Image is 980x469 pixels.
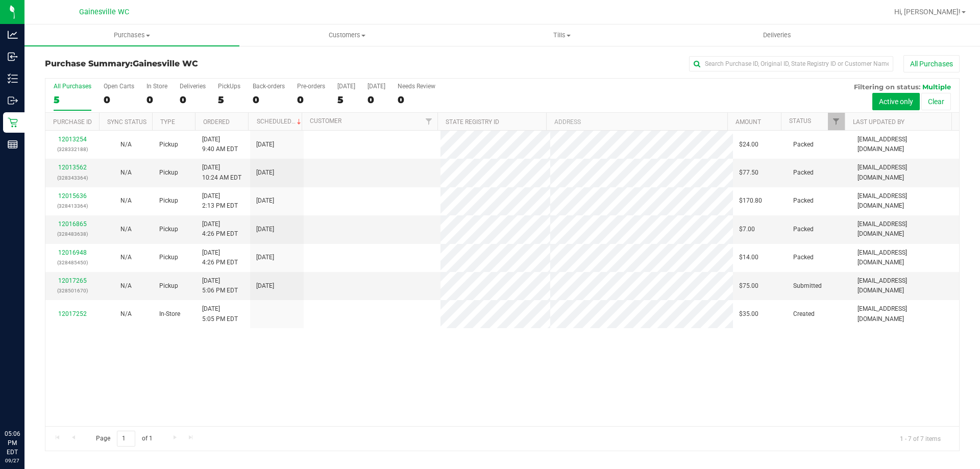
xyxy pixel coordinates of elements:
a: Type [160,118,175,126]
p: (328332188) [52,144,93,154]
span: Gainesville WC [133,59,198,68]
span: Purchases [24,31,239,40]
span: Not Applicable [120,282,132,289]
span: Gainesville WC [79,8,129,16]
div: All Purchases [54,83,91,90]
inline-svg: Inventory [8,73,18,84]
div: Back-orders [253,83,285,90]
a: 12015636 [58,192,87,200]
span: [DATE] 2:13 PM EDT [202,191,238,211]
p: (328483638) [52,229,93,239]
span: Pickup [159,168,178,178]
div: 0 [180,94,206,106]
span: 1 - 7 of 7 items [892,431,949,446]
button: N/A [120,225,132,234]
span: Not Applicable [120,141,132,148]
span: Packed [793,225,814,234]
div: In Store [146,83,167,90]
span: [DATE] [256,196,274,206]
div: 0 [367,94,385,106]
span: Packed [793,140,814,150]
a: Customer [310,117,341,125]
span: Customers [240,31,454,40]
span: [DATE] 9:40 AM EDT [202,135,238,154]
p: (328343364) [52,173,93,183]
p: (328501670) [52,286,93,295]
div: [DATE] [367,83,385,90]
span: $170.80 [739,196,762,206]
a: Ordered [203,118,230,126]
span: Not Applicable [120,169,132,176]
p: 05:06 PM EDT [5,429,20,457]
span: Packed [793,196,814,206]
button: Clear [921,93,951,110]
div: 5 [54,94,91,106]
a: Deliveries [670,24,885,46]
a: Amount [736,118,761,126]
span: Packed [793,253,814,262]
span: [EMAIL_ADDRESS][DOMAIN_NAME] [857,276,953,295]
inline-svg: Outbound [8,95,18,106]
span: [EMAIL_ADDRESS][DOMAIN_NAME] [857,219,953,239]
a: Last Updated By [853,118,904,126]
span: [DATE] [256,225,274,234]
inline-svg: Inbound [8,52,18,62]
iframe: Resource center [10,387,41,418]
div: Deliveries [180,83,206,90]
span: Submitted [793,281,822,291]
span: $14.00 [739,253,758,262]
inline-svg: Reports [8,139,18,150]
span: [DATE] 10:24 AM EDT [202,163,241,182]
span: Filtering on status: [854,83,920,91]
span: [DATE] 5:05 PM EDT [202,304,238,324]
a: Purchase ID [53,118,92,126]
span: Pickup [159,140,178,150]
span: Not Applicable [120,226,132,233]
a: Scheduled [257,118,303,125]
inline-svg: Analytics [8,30,18,40]
span: Pickup [159,225,178,234]
p: (328485450) [52,258,93,267]
span: [EMAIL_ADDRESS][DOMAIN_NAME] [857,304,953,324]
a: Purchases [24,24,239,46]
span: Not Applicable [120,197,132,204]
span: Multiple [922,83,951,91]
span: Not Applicable [120,310,132,317]
button: N/A [120,140,132,150]
span: $24.00 [739,140,758,150]
span: Hi, [PERSON_NAME]! [894,8,961,16]
button: N/A [120,253,132,262]
a: Sync Status [107,118,146,126]
span: [EMAIL_ADDRESS][DOMAIN_NAME] [857,163,953,182]
div: 5 [218,94,240,106]
button: Active only [872,93,920,110]
input: Search Purchase ID, Original ID, State Registry ID or Customer Name... [689,56,893,71]
span: Pickup [159,281,178,291]
span: [DATE] [256,253,274,262]
div: PickUps [218,83,240,90]
button: N/A [120,309,132,319]
a: 12013254 [58,136,87,143]
span: [DATE] [256,140,274,150]
span: $75.00 [739,281,758,291]
span: Packed [793,168,814,178]
div: Needs Review [398,83,435,90]
button: All Purchases [903,55,960,72]
span: [EMAIL_ADDRESS][DOMAIN_NAME] [857,248,953,267]
a: Customers [239,24,454,46]
span: $77.50 [739,168,758,178]
span: Pickup [159,253,178,262]
p: (328413364) [52,201,93,211]
span: Deliveries [749,31,805,40]
a: State Registry ID [446,118,499,126]
div: 0 [104,94,134,106]
div: 0 [146,94,167,106]
span: [EMAIL_ADDRESS][DOMAIN_NAME] [857,191,953,211]
span: Pickup [159,196,178,206]
button: N/A [120,281,132,291]
span: [DATE] [256,281,274,291]
a: Filter [421,113,437,130]
th: Address [546,113,727,131]
div: 0 [297,94,325,106]
span: [DATE] 4:26 PM EDT [202,219,238,239]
